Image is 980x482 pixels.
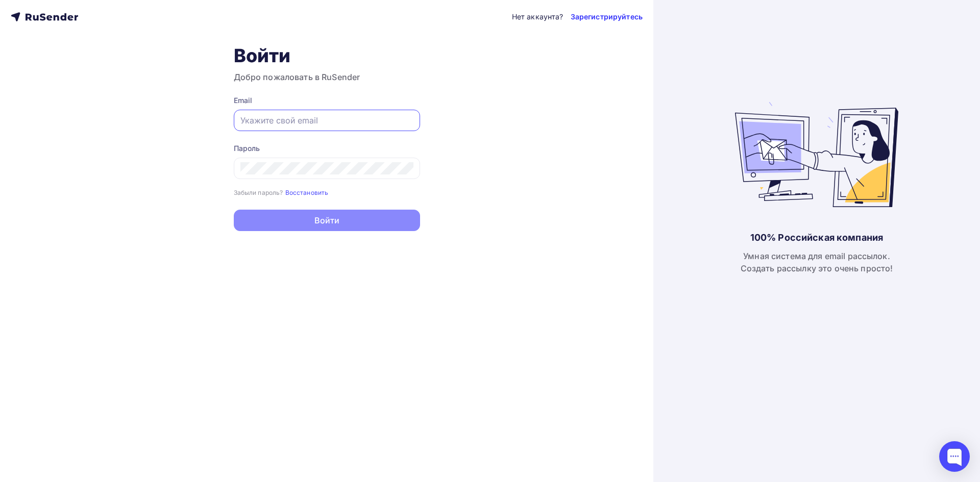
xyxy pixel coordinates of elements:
[741,250,893,274] div: Умная система для email рассылок. Создать рассылку это очень просто!
[234,95,420,106] div: Email
[571,12,643,22] a: Зарегистрируйтесь
[234,189,283,196] small: Забыли пароль?
[234,71,420,83] h3: Добро пожаловать в RuSender
[512,12,563,22] div: Нет аккаунта?
[240,114,413,126] input: Укажите свой email
[750,232,883,244] div: 100% Российская компания
[234,44,420,67] h1: Войти
[285,188,329,196] a: Восстановить
[234,210,420,231] button: Войти
[285,189,329,196] small: Восстановить
[234,143,420,154] div: Пароль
